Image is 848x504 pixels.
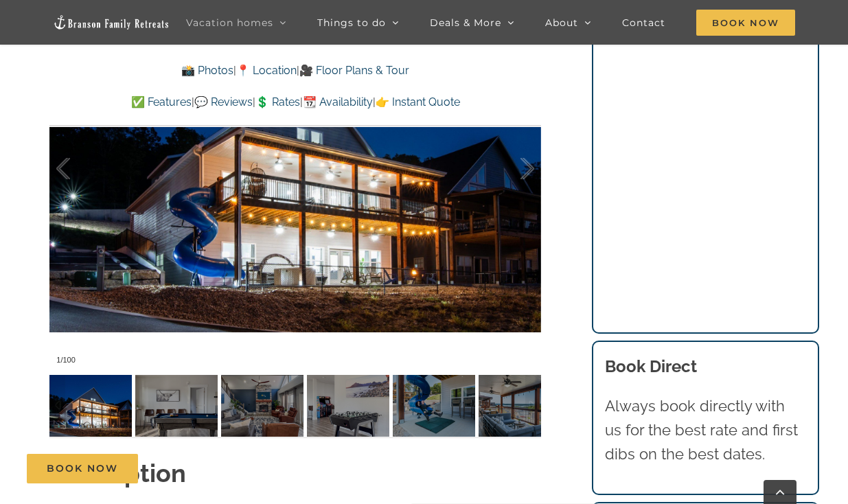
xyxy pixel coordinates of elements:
[194,95,253,108] a: 💬 Reviews
[49,62,541,80] p: | |
[53,14,170,30] img: Branson Family Retreats Logo
[376,95,460,108] a: 👉 Instant Quote
[545,18,578,27] span: About
[49,375,132,437] img: 078-Skye-Retreat-Branson-Family-Retreats-Table-Rock-Lake-vacation-home-1453-scaled.jpg-nggid04189...
[186,18,273,27] span: Vacation homes
[622,18,665,27] span: Contact
[49,93,541,111] p: | | | |
[299,64,409,77] a: 🎥 Floor Plans & Tour
[131,95,192,108] a: ✅ Features
[181,64,233,77] a: 📸 Photos
[303,95,373,108] a: 📆 Availability
[605,394,805,467] p: Always book directly with us for the best rate and first dibs on the best dates.
[49,459,186,488] strong: Description
[393,375,475,437] img: 058-Skye-Retreat-Branson-Family-Retreats-Table-Rock-Lake-vacation-home-1622-scaled.jpg-nggid04189...
[479,375,561,437] img: 054-Skye-Retreat-Branson-Family-Retreats-Table-Rock-Lake-vacation-home-1508-scaled.jpg-nggid04191...
[236,64,297,77] a: 📍 Location
[307,375,389,437] img: 00-Skye-Retreat-at-Table-Rock-Lake-1043-scaled.jpg-nggid042766-ngg0dyn-120x90-00f0w010c011r110f11...
[317,18,386,27] span: Things to do
[221,375,303,437] img: Skye-Retreat-at-Table-Rock-Lake-3004-Edit-scaled.jpg-nggid042979-ngg0dyn-120x90-00f0w010c011r110f...
[27,454,138,483] a: Book Now
[255,95,300,108] a: 💲 Rates
[47,463,118,474] span: Book Now
[696,10,795,36] span: Book Now
[605,356,697,376] b: Book Direct
[430,18,501,27] span: Deals & More
[135,375,218,437] img: 00-Skye-Retreat-at-Table-Rock-Lake-1040-scaled.jpg-nggid042764-ngg0dyn-120x90-00f0w010c011r110f11...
